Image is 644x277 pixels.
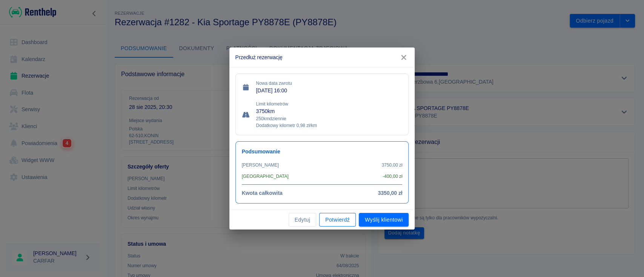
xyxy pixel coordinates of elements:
h6: Podsumowanie [242,148,403,156]
p: 3750 km [256,107,402,115]
button: Potwierdź [319,213,356,227]
p: [DATE] 16:00 [256,87,402,95]
h6: Kwota całkowita [242,189,283,197]
p: 3750,00 zł [382,162,403,168]
p: [GEOGRAPHIC_DATA] [242,173,289,180]
button: Edytuj [289,213,316,227]
p: Dodatkowy kilometr 0,98 zł/km [256,122,402,129]
h6: 3350,00 zł [378,189,403,197]
p: Limit kilometrów [256,101,402,107]
p: [PERSON_NAME] [242,162,279,168]
button: Wyślij klientowi [359,213,409,227]
p: 250 km dziennie [256,115,402,122]
p: Nowa data zwrotu [256,80,402,87]
h2: Przedłuż rezerwację [229,47,415,67]
p: - 400,00 zł [383,173,402,180]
